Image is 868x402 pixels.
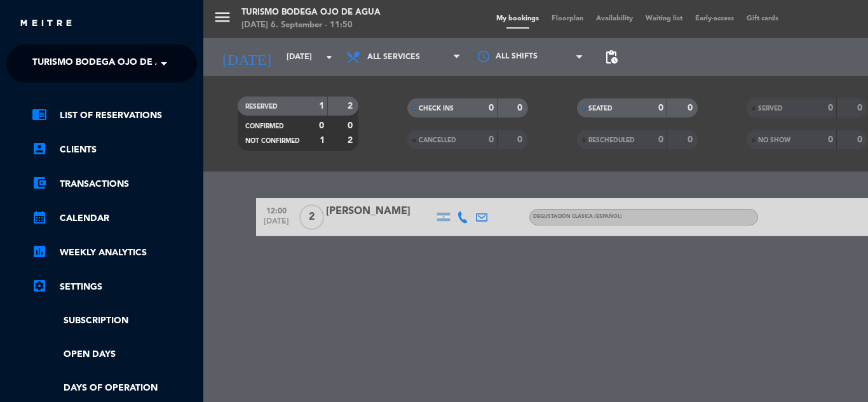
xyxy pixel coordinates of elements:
span: pending_actions [604,50,619,65]
span: Turismo Bodega Ojo de Agua [32,50,181,77]
i: account_box [32,141,47,156]
a: Open Days [32,347,197,362]
i: account_balance_wallet [32,175,47,191]
img: MEITRE [19,19,73,29]
a: chrome_reader_modeList of Reservations [32,108,197,123]
a: account_boxClients [32,142,197,157]
a: Days of operation [32,381,197,396]
a: assessmentWeekly Analytics [32,245,197,260]
i: settings_applications [32,278,47,293]
a: calendar_monthCalendar [32,211,197,226]
a: Subscription [32,314,197,328]
i: chrome_reader_mode [32,107,47,122]
a: account_balance_walletTransactions [32,177,197,192]
i: calendar_month [32,210,47,225]
a: Settings [32,279,197,295]
i: assessment [32,244,47,259]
